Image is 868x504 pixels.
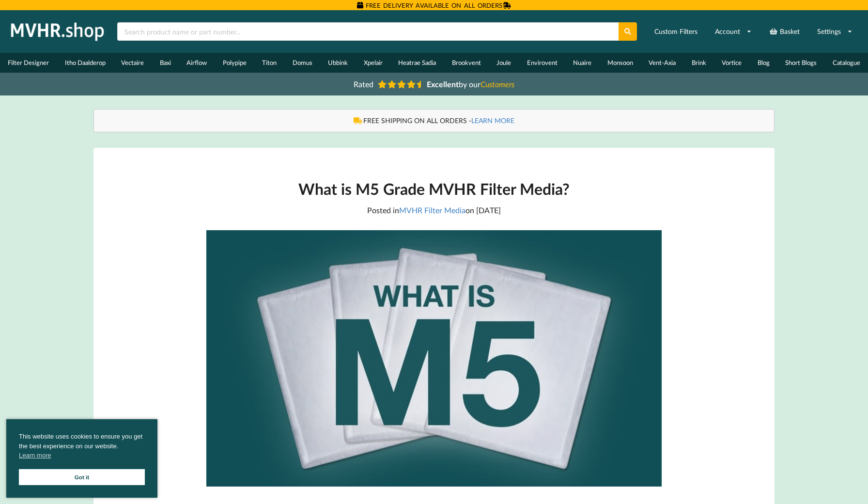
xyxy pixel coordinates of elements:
a: Heatrae Sadia [390,53,444,73]
a: Titon [254,53,285,73]
b: Excellent [427,79,459,89]
span: by our [427,79,514,89]
a: Itho Daalderop [57,53,114,73]
a: Rated Excellentby ourCustomers [347,76,521,92]
a: Joule [489,53,519,73]
a: LEARN MORE [471,116,514,125]
a: Blog [750,53,778,73]
span: Posted in on [DATE] [367,205,501,215]
a: Domus [285,53,321,73]
a: Nuaire [565,53,600,73]
a: Basket [763,23,806,40]
a: Baxi [152,53,179,73]
a: Custom Filters [648,23,704,40]
h1: What is M5 Grade MVHR Filter Media? [206,179,661,199]
a: Vortice [714,53,750,73]
a: Account [709,23,758,40]
a: Settings [811,23,859,40]
a: Brink [684,53,714,73]
a: Brookvent [444,53,489,73]
a: Xpelair [356,53,391,73]
a: Vent-Axia [641,53,684,73]
a: cookies - Learn more [19,451,51,460]
a: Airflow [179,53,215,73]
i: Customers [480,79,514,89]
a: Monsoon [600,53,641,73]
a: MVHR Filter Media [399,205,465,215]
div: FREE SHIPPING ON ALL ORDERS - [104,116,764,126]
img: mvhr.shop.png [7,19,108,44]
a: Vectaire [113,53,152,73]
a: Got it cookie [19,469,145,485]
div: cookieconsent [6,419,157,498]
span: Rated [354,79,373,89]
img: Discover the benefits of M5 Grade MVHR Filter Media in our guide. Learn what particles it can fil... [206,230,661,486]
a: Envirovent [519,53,566,73]
input: Search product name or part number... [117,22,619,41]
a: Ubbink [320,53,356,73]
span: This website uses cookies to ensure you get the best experience on our website. [19,432,145,463]
a: Polypipe [215,53,255,73]
a: Short Blogs [777,53,825,73]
